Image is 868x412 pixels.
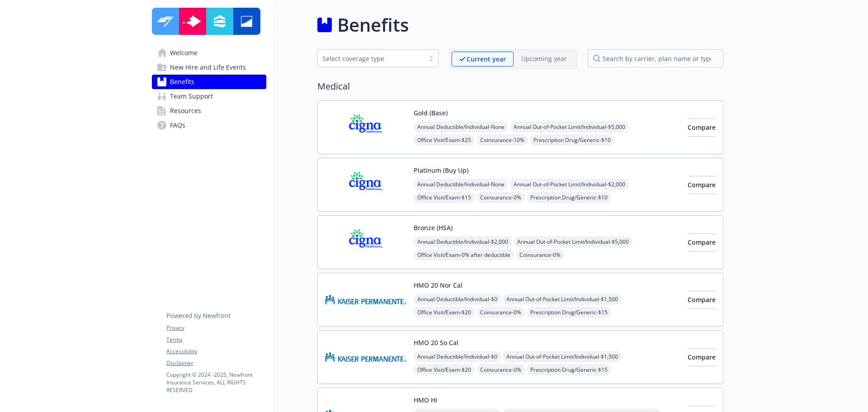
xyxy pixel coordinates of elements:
span: Office Visit/Exam - $20 [414,364,475,375]
button: Compare [688,348,716,366]
span: Coinsurance - 0% [476,192,525,203]
span: New Hire and Life Events [170,60,246,75]
span: Annual Out-of-Pocket Limit/Individual - $5,000 [510,121,629,133]
span: Team Support [170,89,213,104]
span: Office Visit/Exam - $25 [414,134,475,146]
img: CIGNA carrier logo [325,108,406,147]
span: Office Visit/Exam - $15 [414,192,475,203]
img: Kaiser Permanente Insurance Company carrier logo [325,280,406,319]
a: Welcome [152,46,266,60]
span: Compare [688,238,716,246]
button: Compare [688,118,716,137]
span: Compare [688,123,716,132]
span: Annual Deductible/Individual - $0 [414,294,501,305]
span: Resources [170,104,201,118]
a: Accessibility [166,347,266,355]
span: Annual Deductible/Individual - None [414,121,508,133]
p: Copyright © 2024 - 2025 , Newfront Insurance Services, ALL RIGHTS RESERVED [166,371,266,394]
button: Platinum (Buy Up) [414,166,468,175]
img: CIGNA carrier logo [325,223,406,261]
span: Coinsurance - 10% [476,134,528,146]
button: HMO 20 Nor Cal [414,280,462,290]
button: Compare [688,233,716,251]
span: Benefits [170,75,194,89]
span: Compare [688,353,716,361]
span: FAQs [170,118,185,133]
a: Team Support [152,89,266,104]
a: FAQs [152,118,266,133]
button: Gold (Base) [414,108,448,118]
div: Select coverage type [322,54,420,63]
span: Annual Out-of-Pocket Limit/Individual - $2,000 [510,179,629,190]
span: Office Visit/Exam - 0% after deductible [414,249,514,260]
span: Coinsurance - 0% [476,307,525,318]
span: Annual Deductible/Individual - None [414,179,508,190]
button: HMO 20 So Cal [414,338,458,347]
input: search by carrier, plan name or type [588,49,723,67]
p: Upcoming year [521,54,567,63]
span: Compare [688,180,716,189]
span: Annual Out-of-Pocket Limit/Individual - $1,500 [503,294,622,305]
span: Prescription Drug/Generic - $10 [527,192,611,203]
img: CIGNA carrier logo [325,166,406,204]
span: Welcome [170,46,198,60]
span: Prescription Drug/Generic - $15 [527,307,611,318]
span: Prescription Drug/Generic - $10 [530,134,614,146]
a: Benefits [152,75,266,89]
span: Coinsurance - 0% [516,249,564,260]
button: HMO HI [414,395,437,405]
span: Prescription Drug/Generic - $15 [527,364,611,375]
span: Annual Deductible/Individual - $2,000 [414,236,512,247]
p: Current year [467,54,506,64]
img: Kaiser Permanente Insurance Company carrier logo [325,338,406,376]
button: Compare [688,176,716,194]
span: Upcoming year [514,52,575,66]
span: Compare [688,295,716,304]
span: Annual Deductible/Individual - $0 [414,351,501,362]
a: Terms [166,336,266,344]
span: Office Visit/Exam - $20 [414,307,475,318]
a: New Hire and Life Events [152,60,266,75]
button: Bronze (HSA) [414,223,453,232]
span: Coinsurance - 0% [476,364,525,375]
h1: Benefits [337,11,409,38]
a: Resources [152,104,266,118]
a: Disclaimer [166,359,266,367]
span: Annual Out-of-Pocket Limit/Individual - $1,500 [503,351,622,362]
h2: Medical [317,80,723,93]
a: Privacy [166,324,266,332]
button: Compare [688,291,716,309]
span: Annual Out-of-Pocket Limit/Individual - $5,000 [514,236,632,247]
